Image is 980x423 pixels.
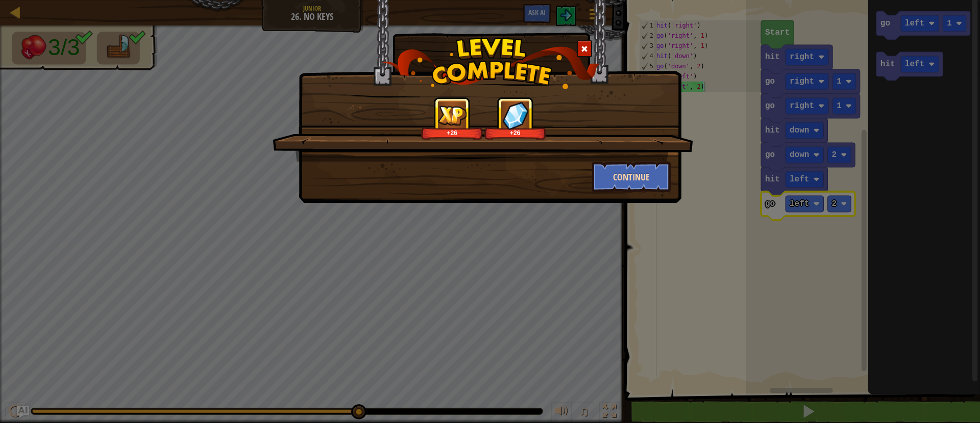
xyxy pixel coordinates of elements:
[502,101,529,129] img: reward_icon_gems.png
[381,38,600,89] img: level_complete.png
[592,162,671,192] button: Continue
[423,129,481,137] div: +26
[438,105,467,125] img: reward_icon_xp.png
[486,129,544,137] div: +26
